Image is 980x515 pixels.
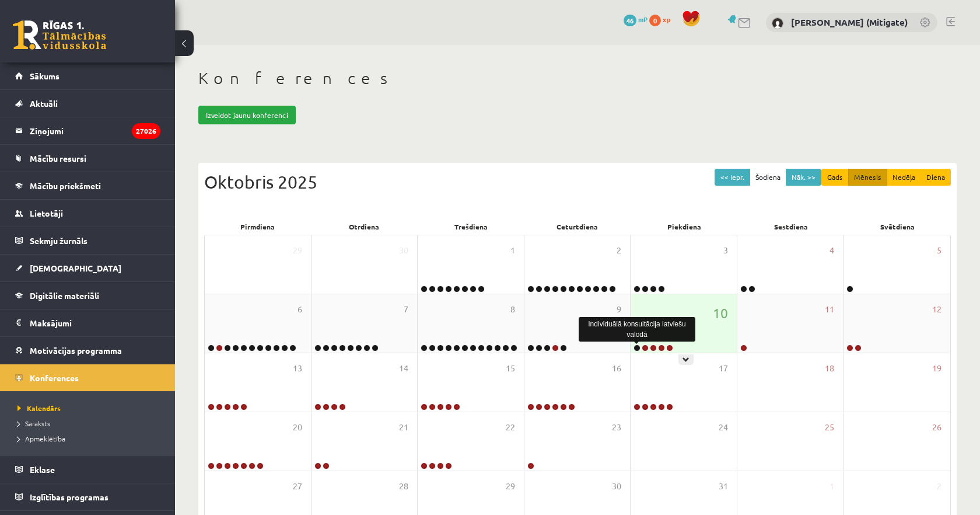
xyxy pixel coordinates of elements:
span: 29 [506,480,515,493]
span: Aktuāli [30,98,58,109]
span: 9 [617,303,621,316]
button: Nedēļa [887,169,921,186]
a: Izveidot jaunu konferenci [198,106,296,124]
a: Mācību priekšmeti [15,172,160,199]
div: Piekdiena [631,218,737,235]
i: 27026 [132,123,160,139]
span: 11 [825,303,834,316]
span: 13 [293,362,302,375]
span: 2 [617,244,621,257]
span: 22 [506,421,515,434]
a: Rīgas 1. Tālmācības vidusskola [13,20,106,50]
span: 12 [932,303,942,316]
span: xp [663,15,670,24]
span: 4 [829,244,834,257]
span: 16 [612,362,621,375]
a: Sākums [15,62,160,89]
span: 0 [649,15,661,26]
span: 25 [825,421,834,434]
a: Aktuāli [15,90,160,117]
a: [DEMOGRAPHIC_DATA] [15,255,160,281]
span: Mācību priekšmeti [30,180,101,191]
span: Kalendārs [17,403,61,413]
span: Apmeklētība [17,434,65,443]
span: 6 [297,303,302,316]
a: Kalendārs [17,403,163,413]
span: 24 [719,421,728,434]
span: 14 [399,362,408,375]
a: Maksājumi [15,309,160,336]
a: Mācību resursi [15,145,160,172]
a: Motivācijas programma [15,337,160,364]
a: Izglītības programas [15,483,160,510]
a: 46 mP [624,15,647,24]
div: Individuālā konsultācija latviešu valodā [579,317,695,342]
img: Vitālijs Viļums (Mitigate) [772,18,783,29]
a: [PERSON_NAME] (Mitigate) [791,16,908,28]
div: Otrdiena [311,218,418,235]
button: Mēnesis [848,169,887,186]
button: << Iepr. [715,169,750,186]
span: 7 [404,303,408,316]
span: 26 [932,421,942,434]
div: Svētdiena [844,218,951,235]
a: Saraksts [17,418,163,429]
span: Eklase [30,464,55,475]
span: 18 [825,362,834,375]
span: 19 [932,362,942,375]
a: Konferences [15,364,160,391]
a: Apmeklētība [17,433,163,444]
span: Saraksts [17,419,50,428]
span: 28 [399,480,408,493]
h1: Konferences [198,68,957,88]
span: 17 [719,362,728,375]
span: Izglītības programas [30,492,108,502]
span: 29 [293,244,302,257]
div: Oktobris 2025 [204,169,951,195]
a: 0 xp [649,15,676,24]
div: Sestdiena [737,218,844,235]
button: Šodiena [750,169,786,186]
span: 5 [937,244,942,257]
span: mP [638,15,647,24]
span: 1 [510,244,515,257]
span: 30 [399,244,408,257]
button: Diena [921,169,951,186]
span: 2 [937,480,942,493]
span: 30 [612,480,621,493]
span: Sākums [30,71,60,81]
span: 31 [719,480,728,493]
button: Nāk. >> [786,169,821,186]
legend: Maksājumi [30,309,160,336]
span: 46 [624,15,636,26]
span: 23 [612,421,621,434]
span: 10 [713,303,728,323]
span: Digitālie materiāli [30,290,99,301]
span: Konferences [30,373,79,383]
a: Sekmju žurnāls [15,227,160,254]
a: Lietotāji [15,200,160,227]
span: Mācību resursi [30,153,86,163]
div: Pirmdiena [204,218,311,235]
span: 27 [293,480,302,493]
span: 15 [506,362,515,375]
span: Lietotāji [30,208,63,218]
span: 3 [723,244,728,257]
a: Eklase [15,456,160,483]
a: Digitālie materiāli [15,282,160,309]
span: 1 [829,480,834,493]
span: Sekmju žurnāls [30,235,87,246]
span: 20 [293,421,302,434]
legend: Ziņojumi [30,117,160,144]
span: 8 [510,303,515,316]
a: Ziņojumi27026 [15,117,160,144]
button: Gads [821,169,849,186]
div: Ceturtdiena [524,218,631,235]
span: 21 [399,421,408,434]
div: Trešdiena [418,218,524,235]
span: Motivācijas programma [30,345,122,356]
span: [DEMOGRAPHIC_DATA] [30,263,121,273]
